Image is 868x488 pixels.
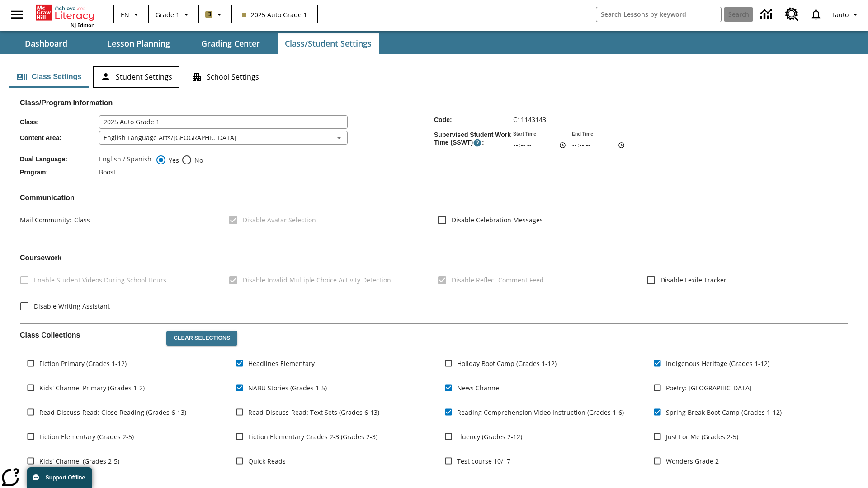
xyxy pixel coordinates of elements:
span: Yes [166,155,179,165]
span: Class : [20,118,99,126]
span: Poetry: [GEOGRAPHIC_DATA] [666,383,752,393]
button: Lesson Planning [93,33,184,54]
span: Wonders Grade 2 [666,456,719,466]
span: Kids' Channel (Grades 2-5) [39,456,119,466]
div: Home [36,3,94,28]
button: School Settings [184,66,266,88]
button: Class Settings [9,66,89,88]
label: English / Spanish [99,155,151,165]
span: Content Area : [20,134,99,141]
span: C11143143 [513,115,546,124]
span: B [207,9,211,20]
a: Notifications [804,3,828,26]
span: Disable Celebration Messages [452,215,543,225]
span: Headlines Elementary [248,359,315,368]
button: Clear Selections [166,331,237,346]
span: Test course 10/17 [457,456,510,466]
button: Support Offline [27,467,92,488]
span: Code : [434,116,513,123]
span: News Channel [457,383,501,393]
span: Dual Language : [20,155,99,163]
span: Disable Reflect Comment Feed [452,275,544,285]
span: Tauto [831,10,849,19]
label: End Time [572,131,593,137]
a: Resource Center, Will open in new tab [780,2,804,27]
span: Kids' Channel Primary (Grades 1-2) [39,383,145,393]
button: Grade: Grade 1, Select a grade [152,6,195,23]
span: Mail Community : [20,216,71,224]
span: Reading Comprehension Video Instruction (Grades 1-6) [457,408,624,417]
span: NABU Stories (Grades 1-5) [248,383,327,393]
span: Grade 1 [156,10,179,19]
span: EN [121,10,129,19]
span: NJ Edition [71,22,94,28]
button: Open side menu [4,1,30,28]
span: Spring Break Boot Camp (Grades 1-12) [666,408,782,417]
span: Disable Writing Assistant [34,301,110,311]
h2: Course work [20,253,848,262]
span: Holiday Boot Camp (Grades 1-12) [457,359,557,368]
span: 2025 Auto Grade 1 [242,10,307,19]
span: Just For Me (Grades 2-5) [666,432,738,441]
h2: Communication [20,193,848,202]
button: Language: EN, Select a language [117,6,146,23]
label: Start Time [513,131,536,137]
span: Boost [99,168,116,176]
span: Program : [20,169,99,176]
button: Profile/Settings [828,6,864,23]
span: Fiction Elementary Grades 2-3 (Grades 2-3) [248,432,377,441]
button: Grading Center [185,33,276,54]
span: Disable Avatar Selection [243,215,316,225]
span: Fluency (Grades 2-12) [457,432,522,441]
a: Data Center [755,2,780,27]
input: search field [596,7,721,22]
span: Read-Discuss-Read: Close Reading (Grades 6-13) [39,408,186,417]
div: Class/Student Settings [9,66,859,88]
input: Class [99,115,348,129]
button: Dashboard [1,33,91,54]
span: Support Offline [46,474,85,481]
div: Class Collections [20,324,848,482]
span: Disable Invalid Multiple Choice Activity Detection [243,275,391,285]
span: No [192,155,203,165]
button: Supervised Student Work Time is the timeframe when students can take LevelSet and when lessons ar... [473,138,482,147]
span: Quick Reads [248,456,286,466]
span: Class [71,216,90,224]
div: Coursework [20,253,848,315]
span: Fiction Primary (Grades 1-12) [39,359,127,368]
button: Class/Student Settings [278,33,379,54]
span: Indigenous Heritage (Grades 1-12) [666,359,769,368]
span: Read-Discuss-Read: Text Sets (Grades 6-13) [248,408,379,417]
h2: Class Collections [20,331,159,339]
button: Student Settings [93,66,179,88]
button: Boost Class color is light brown. Change class color [202,6,228,23]
div: Class/Program Information [20,107,848,178]
span: Enable Student Videos During School Hours [34,275,166,285]
a: Home [36,4,94,22]
div: Communication [20,193,848,239]
h2: Class/Program Information [20,99,848,107]
div: English Language Arts/[GEOGRAPHIC_DATA] [99,131,348,145]
span: Supervised Student Work Time (SSWT) : [434,131,513,147]
span: Disable Lexile Tracker [660,275,726,285]
span: Fiction Elementary (Grades 2-5) [39,432,134,441]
